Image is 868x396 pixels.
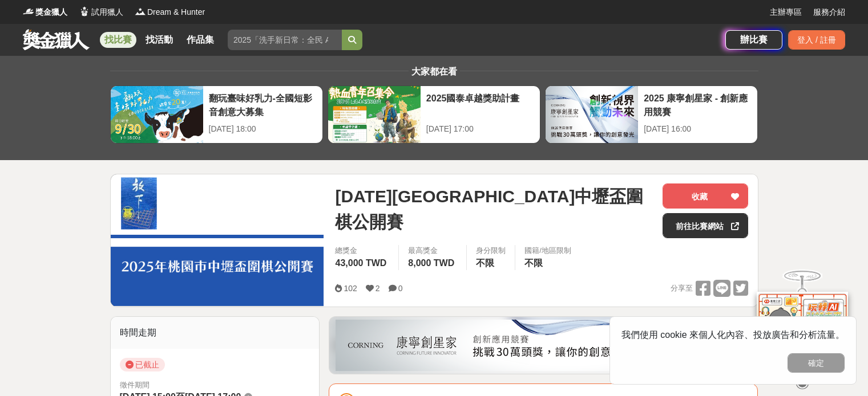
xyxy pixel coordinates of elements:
[135,6,146,17] img: Logo
[23,6,67,18] a: Logo獎金獵人
[476,258,494,268] span: 不限
[644,123,752,135] div: [DATE] 16:00
[663,183,748,209] button: 收藏
[120,381,150,389] span: 徵件期間
[524,245,571,256] div: 國籍/地區限制
[770,6,802,18] a: 主辦專區
[147,6,205,18] span: Dream & Hunter
[110,85,323,144] a: 翻玩臺味好乳力-全國短影音創意大募集[DATE] 18:00
[663,213,748,238] a: 前往比賽網站
[788,30,845,50] div: 登入 / 註冊
[336,320,751,371] img: be6ed63e-7b41-4cb8-917a-a53bd949b1b4.png
[408,245,457,256] span: 最高獎金
[335,183,653,235] span: [DATE][GEOGRAPHIC_DATA]中壢盃圍棋公開賽
[344,284,357,293] span: 102
[100,32,136,48] a: 找比賽
[111,317,320,349] div: 時間走期
[23,6,34,17] img: Logo
[120,358,165,371] span: 已截止
[757,292,848,368] img: d2146d9a-e6f6-4337-9592-8cefde37ba6b.png
[524,258,543,268] span: 不限
[788,353,845,373] button: 確定
[476,245,506,256] div: 身分限制
[335,258,386,268] span: 43,000 TWD
[408,258,454,268] span: 8,000 TWD
[409,67,460,76] span: 大家都在看
[91,6,123,18] span: 試用獵人
[671,280,693,297] span: 分享至
[725,30,782,50] a: 辦比賽
[335,245,389,256] span: 總獎金
[79,6,90,17] img: Logo
[141,32,177,48] a: 找活動
[79,6,123,18] a: Logo試用獵人
[111,174,324,306] img: Cover Image
[35,6,67,18] span: 獎金獵人
[182,32,219,48] a: 作品集
[135,6,205,18] a: LogoDream & Hunter
[228,30,342,50] input: 2025「洗手新日常：全民 ALL IN」洗手歌全台徵選
[209,123,317,135] div: [DATE] 18:00
[644,92,752,117] div: 2025 康寧創星家 - 創新應用競賽
[621,330,845,340] span: 我們使用 cookie 來個人化內容、投放廣告和分析流量。
[376,284,380,293] span: 2
[398,284,403,293] span: 0
[426,92,534,117] div: 2025國泰卓越獎助計畫
[328,85,540,144] a: 2025國泰卓越獎助計畫[DATE] 17:00
[426,123,534,135] div: [DATE] 17:00
[545,85,758,144] a: 2025 康寧創星家 - 創新應用競賽[DATE] 16:00
[813,6,845,18] a: 服務介紹
[209,92,317,117] div: 翻玩臺味好乳力-全國短影音創意大募集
